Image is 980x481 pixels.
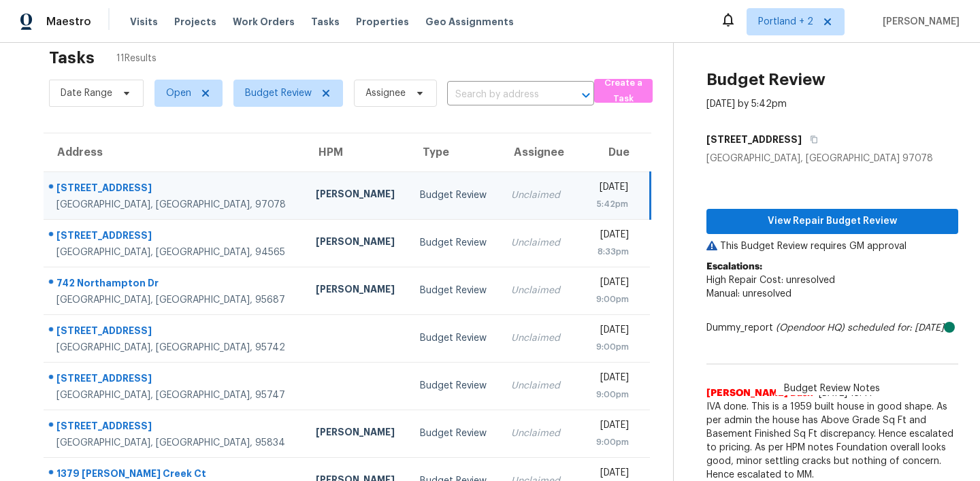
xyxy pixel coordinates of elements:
[56,371,294,388] div: [STREET_ADDRESS]
[420,284,489,297] div: Budget Review
[585,418,630,435] div: [DATE]
[776,323,845,333] i: (Opendoor HQ)
[116,52,157,65] span: 11 Results
[706,97,787,111] div: [DATE] by 5:42pm
[49,51,95,65] h2: Tasks
[585,371,630,388] div: [DATE]
[305,133,409,171] th: HPM
[758,15,813,29] span: Portland + 2
[56,181,294,198] div: [STREET_ADDRESS]
[717,213,947,230] span: View Repair Budget Review
[585,228,630,245] div: [DATE]
[316,235,398,252] div: [PERSON_NAME]
[425,15,514,29] span: Geo Assignments
[420,236,489,250] div: Budget Review
[585,197,628,211] div: 5:42pm
[130,15,158,29] span: Visits
[601,76,646,107] span: Create a Task
[56,341,294,354] div: [GEOGRAPHIC_DATA], [GEOGRAPHIC_DATA], 95742
[420,427,489,440] div: Budget Review
[585,435,630,449] div: 9:00pm
[706,239,958,253] p: This Budget Review requires GM approval
[420,188,489,202] div: Budget Review
[166,86,191,100] span: Open
[61,86,112,100] span: Date Range
[585,245,630,259] div: 8:33pm
[56,198,294,212] div: [GEOGRAPHIC_DATA], [GEOGRAPHIC_DATA], 97078
[245,86,312,100] span: Budget Review
[233,15,295,29] span: Work Orders
[56,246,294,259] div: [GEOGRAPHIC_DATA], [GEOGRAPHIC_DATA], 94565
[585,323,630,340] div: [DATE]
[316,282,398,299] div: [PERSON_NAME]
[44,133,305,171] th: Address
[585,388,630,401] div: 9:00pm
[420,379,489,393] div: Budget Review
[511,284,562,297] div: Unclaimed
[706,386,813,400] span: [PERSON_NAME] Dash
[420,331,489,345] div: Budget Review
[706,133,802,146] h5: [STREET_ADDRESS]
[56,419,294,436] div: [STREET_ADDRESS]
[776,382,888,395] span: Budget Review Notes
[706,289,791,299] span: Manual: unresolved
[46,15,91,29] span: Maestro
[500,133,573,171] th: Assignee
[511,379,562,393] div: Unclaimed
[56,293,294,307] div: [GEOGRAPHIC_DATA], [GEOGRAPHIC_DATA], 95687
[56,436,294,450] div: [GEOGRAPHIC_DATA], [GEOGRAPHIC_DATA], 95834
[365,86,406,100] span: Assignee
[447,84,556,105] input: Search by address
[356,15,409,29] span: Properties
[706,321,958,335] div: Dummy_report
[574,133,651,171] th: Due
[877,15,960,29] span: [PERSON_NAME]
[819,388,872,398] span: [DATE] 13:41
[706,262,762,271] b: Escalations:
[56,388,294,402] div: [GEOGRAPHIC_DATA], [GEOGRAPHIC_DATA], 95747
[409,133,500,171] th: Type
[316,187,398,204] div: [PERSON_NAME]
[311,17,340,27] span: Tasks
[706,152,958,165] div: [GEOGRAPHIC_DATA], [GEOGRAPHIC_DATA] 97078
[594,79,653,103] button: Create a Task
[576,86,595,105] button: Open
[511,236,562,250] div: Unclaimed
[706,276,835,285] span: High Repair Cost: unresolved
[56,324,294,341] div: [STREET_ADDRESS]
[585,276,630,293] div: [DATE]
[174,15,216,29] span: Projects
[847,323,944,333] i: scheduled for: [DATE]
[511,427,562,440] div: Unclaimed
[316,425,398,442] div: [PERSON_NAME]
[706,73,826,86] h2: Budget Review
[56,229,294,246] div: [STREET_ADDRESS]
[585,293,630,306] div: 9:00pm
[585,180,628,197] div: [DATE]
[56,276,294,293] div: 742 Northampton Dr
[802,127,820,152] button: Copy Address
[511,331,562,345] div: Unclaimed
[585,340,630,354] div: 9:00pm
[511,188,562,202] div: Unclaimed
[706,209,958,234] button: View Repair Budget Review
